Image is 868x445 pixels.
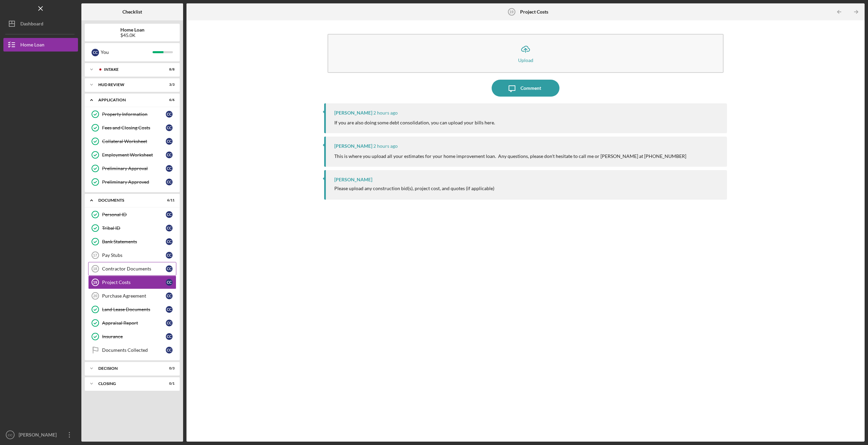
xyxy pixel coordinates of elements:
[102,179,166,185] div: Preliminary Approved
[166,347,173,353] div: C C
[328,34,724,73] button: Upload
[88,135,176,148] a: Collateral WorksheetCC
[334,153,686,160] p: This is where you upload all your estimates for your home improvement loan. Any questions, please...
[166,333,173,340] div: C C
[166,306,173,313] div: C C
[166,320,173,326] div: C C
[520,9,548,15] b: Project Costs
[8,433,13,437] text: CC
[166,151,173,158] div: C C
[509,10,513,14] tspan: 19
[3,17,78,31] button: Dashboard
[88,235,176,248] a: Bank StatementsCC
[88,208,176,221] a: Personal IDCC
[334,186,494,191] div: Please upload any construction bid(s), project cost, and quotes (if applicable)
[101,46,153,58] div: You
[102,347,166,353] div: Documents Collected
[102,320,166,326] div: Appraisal Report
[102,125,166,130] div: Fees and Closing Costs
[98,366,158,370] div: Decision
[102,307,166,312] div: Land Lease Documents
[93,280,97,284] tspan: 19
[334,119,495,126] p: If you are also doing some debt consolidation, you can upload your bills here.
[93,294,97,298] tspan: 20
[166,265,173,272] div: C C
[520,80,541,97] div: Comment
[102,139,166,144] div: Collateral Worksheet
[88,175,176,189] a: Preliminary ApprovedCC
[166,292,173,299] div: C C
[88,316,176,330] a: Appraisal ReportCC
[88,162,176,175] a: Preliminary ApprovalCC
[88,121,176,135] a: Fees and Closing CostsCC
[88,330,176,343] a: InsuranceCC
[17,428,61,443] div: [PERSON_NAME]
[93,267,97,271] tspan: 18
[93,253,97,257] tspan: 17
[88,276,176,289] a: 19Project CostsCC
[518,58,533,63] div: Upload
[102,239,166,244] div: Bank Statements
[166,225,173,231] div: C C
[373,143,398,149] time: 2025-08-20 16:04
[102,293,166,299] div: Purchase Agreement
[102,252,166,258] div: Pay Stubs
[88,221,176,235] a: Tribal IDCC
[88,343,176,357] a: Documents CollectedCC
[166,238,173,245] div: C C
[102,280,166,285] div: Project Costs
[102,212,166,217] div: Personal ID
[102,266,166,271] div: Contractor Documents
[166,165,173,172] div: C C
[98,98,158,102] div: Application
[88,262,176,276] a: 18Contractor DocumentsCC
[334,177,372,182] div: [PERSON_NAME]
[120,33,144,38] div: $45.0K
[162,98,175,102] div: 6 / 6
[162,83,175,87] div: 3 / 3
[122,9,142,15] b: Checklist
[102,152,166,158] div: Employment Worksheet
[166,279,173,286] div: C C
[166,138,173,145] div: C C
[373,110,398,116] time: 2025-08-20 16:08
[492,80,559,97] button: Comment
[88,107,176,121] a: Property InformationCC
[334,143,372,149] div: [PERSON_NAME]
[20,38,44,53] div: Home Loan
[162,382,175,386] div: 0 / 1
[3,38,78,52] button: Home Loan
[102,166,166,171] div: Preliminary Approval
[88,248,176,262] a: 17Pay StubsCC
[120,27,144,33] b: Home Loan
[98,382,158,386] div: Closing
[166,124,173,131] div: C C
[166,252,173,259] div: C C
[102,334,166,339] div: Insurance
[166,211,173,218] div: C C
[88,148,176,162] a: Employment WorksheetCC
[166,111,173,118] div: C C
[20,17,43,32] div: Dashboard
[104,67,158,72] div: Intake
[92,49,99,56] div: C C
[334,110,372,116] div: [PERSON_NAME]
[166,179,173,185] div: C C
[88,289,176,303] a: 20Purchase AgreementCC
[98,83,158,87] div: HUD Review
[98,198,158,202] div: Documents
[162,67,175,72] div: 8 / 8
[102,225,166,231] div: Tribal ID
[162,366,175,370] div: 0 / 3
[162,198,175,202] div: 6 / 11
[102,112,166,117] div: Property Information
[3,428,78,442] button: CC[PERSON_NAME]
[88,303,176,316] a: Land Lease DocumentsCC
